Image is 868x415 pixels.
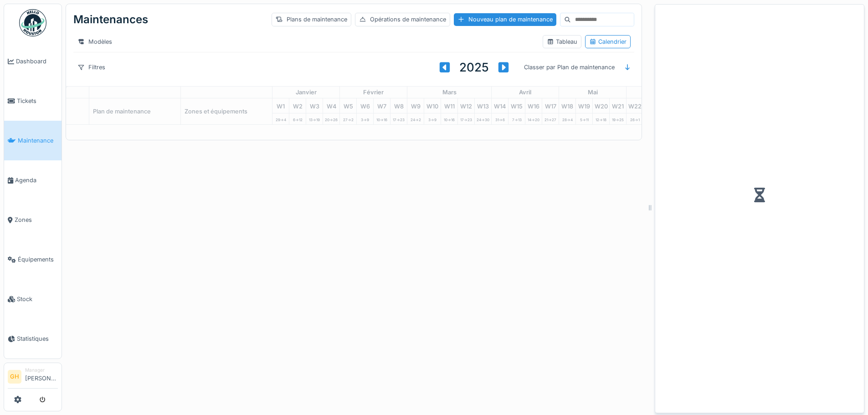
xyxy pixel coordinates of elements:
div: W 11 [441,98,457,113]
div: W 18 [559,98,575,113]
div: 7 -> 13 [508,113,525,124]
div: janvier [272,87,339,98]
div: Calendrier [589,37,627,46]
div: W 3 [306,98,323,113]
div: 24 -> 2 [407,113,424,124]
div: Filtres [73,61,109,74]
div: 29 -> 4 [272,113,289,124]
a: Agenda [4,160,62,200]
div: W 22 [627,98,643,113]
a: Statistiques [4,319,62,359]
div: Zones et équipements [181,98,272,124]
div: mai [559,87,626,98]
div: 3 -> 9 [357,113,373,124]
span: Équipements [18,255,58,264]
div: Modèles [73,35,116,48]
div: W 17 [542,98,559,113]
div: 10 -> 16 [441,113,457,124]
a: Maintenance [4,121,62,160]
span: Tickets [17,97,58,105]
div: W 4 [323,98,339,113]
div: W 16 [525,98,542,113]
div: 28 -> 4 [559,113,575,124]
div: 26 -> 1 [627,113,643,124]
span: Stock [17,295,58,303]
div: 17 -> 23 [390,113,407,124]
div: W 19 [576,98,592,113]
div: 12 -> 18 [593,113,609,124]
div: W 10 [424,98,441,113]
div: 14 -> 20 [525,113,542,124]
div: 21 -> 27 [542,113,559,124]
div: 13 -> 19 [306,113,323,124]
img: Badge_color-CXgf-gQk.svg [19,9,46,36]
span: Zones [15,215,58,224]
div: W 1 [272,98,289,113]
div: 20 -> 26 [323,113,339,124]
div: février [340,87,407,98]
div: Plans de maintenance [272,13,351,26]
div: W 15 [508,98,525,113]
div: 31 -> 6 [492,113,508,124]
div: W 7 [374,98,390,113]
div: W 8 [390,98,407,113]
div: 17 -> 23 [458,113,474,124]
div: W 13 [475,98,491,113]
div: avril [492,87,559,98]
div: W 9 [407,98,424,113]
div: W 6 [357,98,373,113]
div: Nouveau plan de maintenance [454,13,556,26]
div: Maintenances [73,8,148,31]
a: Dashboard [4,41,62,81]
a: Tickets [4,81,62,121]
div: W 14 [492,98,508,113]
li: GH [8,370,21,384]
div: Manager [25,367,58,374]
div: 24 -> 30 [475,113,491,124]
a: Zones [4,200,62,240]
div: 10 -> 16 [374,113,390,124]
a: Stock [4,279,62,319]
h3: 2025 [459,60,489,74]
a: GH Manager[PERSON_NAME] [8,367,58,389]
div: 5 -> 11 [576,113,592,124]
div: juin [627,87,710,98]
div: mars [407,87,491,98]
div: 3 -> 9 [424,113,441,124]
div: W 20 [593,98,609,113]
div: Tableau [547,37,577,46]
div: W 2 [289,98,306,113]
a: Équipements [4,240,62,279]
div: 27 -> 2 [340,113,356,124]
div: W 5 [340,98,356,113]
span: Agenda [15,176,58,184]
span: Maintenance [18,136,58,145]
div: 19 -> 25 [610,113,626,124]
div: Opérations de maintenance [355,13,450,26]
div: W 21 [610,98,626,113]
div: Classer par Plan de maintenance [520,61,619,74]
div: Plan de maintenance [89,98,180,124]
div: 6 -> 12 [289,113,306,124]
span: Statistiques [17,334,58,343]
li: [PERSON_NAME] [25,367,58,386]
div: W 12 [458,98,474,113]
span: Dashboard [16,57,58,66]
